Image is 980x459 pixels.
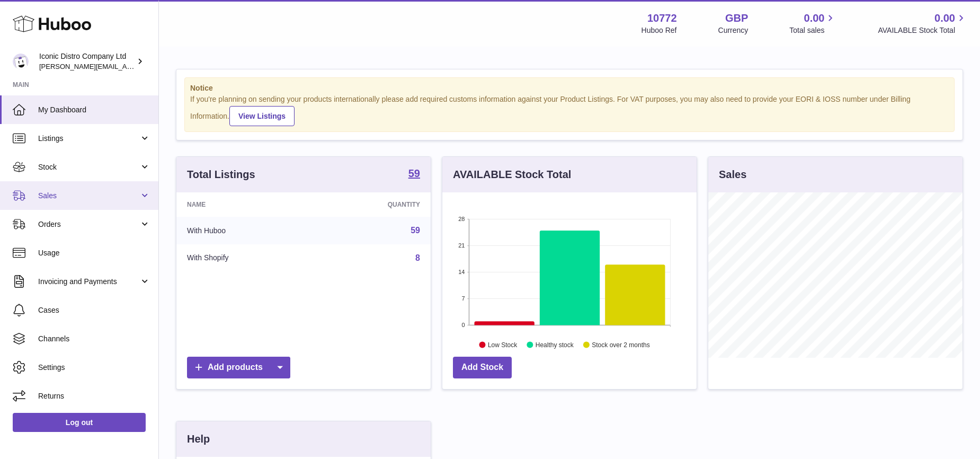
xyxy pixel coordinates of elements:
[458,242,465,249] text: 21
[878,11,967,36] a: 0.00 AVAILABLE Stock Total
[878,25,967,36] span: AVAILABLE Stock Total
[453,167,571,182] h3: AVAILABLE Stock Total
[187,432,210,446] h3: Help
[38,162,139,172] span: Stock
[719,167,746,182] h3: Sales
[13,413,146,432] a: Log out
[458,269,465,275] text: 14
[38,363,150,373] span: Settings
[647,11,677,25] strong: 10772
[408,168,420,179] strong: 59
[804,11,825,25] span: 0.00
[725,11,748,25] strong: GBP
[38,219,139,229] span: Orders
[488,341,518,348] text: Low Stock
[187,357,290,378] a: Add products
[789,11,836,36] a: 0.00 Total sales
[38,334,150,344] span: Channels
[38,391,150,401] span: Returns
[411,226,420,235] a: 59
[592,341,649,348] text: Stock over 2 months
[187,167,255,182] h3: Total Listings
[718,25,749,36] div: Currency
[176,217,314,244] td: With Huboo
[415,253,420,262] a: 8
[408,168,420,181] a: 59
[38,191,139,201] span: Sales
[38,248,150,258] span: Usage
[458,216,465,222] text: 28
[536,341,574,348] text: Healthy stock
[461,322,465,328] text: 0
[13,54,29,69] img: paul@iconicdistro.com
[190,83,949,93] strong: Notice
[190,94,949,126] div: If you're planning on sending your products internationally please add required customs informati...
[38,134,139,144] span: Listings
[642,25,677,36] div: Huboo Ref
[229,106,295,126] a: View Listings
[176,192,314,217] th: Name
[38,105,150,115] span: My Dashboard
[934,11,955,25] span: 0.00
[38,305,150,315] span: Cases
[38,277,139,287] span: Invoicing and Payments
[789,25,836,36] span: Total sales
[39,62,212,70] span: [PERSON_NAME][EMAIL_ADDRESS][DOMAIN_NAME]
[176,244,314,272] td: With Shopify
[39,51,135,72] div: Iconic Distro Company Ltd
[314,192,431,217] th: Quantity
[461,295,465,302] text: 7
[453,357,512,378] a: Add Stock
